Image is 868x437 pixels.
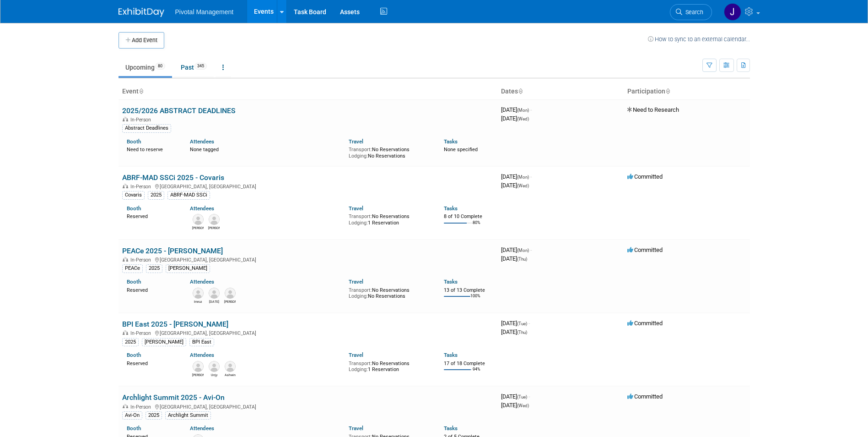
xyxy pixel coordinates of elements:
a: Archlight Summit 2025 - Avi-On [122,393,225,402]
span: Transport: [349,287,372,293]
span: (Thu) [517,330,527,335]
div: [GEOGRAPHIC_DATA], [GEOGRAPHIC_DATA] [122,256,494,263]
span: (Mon) [517,175,529,180]
div: Omar El-Ghouch [192,372,204,377]
span: [DATE] [501,173,532,180]
div: 13 of 13 Complete [444,287,494,294]
a: ABRF-MAD SSCi 2025 - Covaris [122,173,224,182]
div: ABRF-MAD SSCi [167,191,210,199]
span: In-Person [130,184,154,190]
a: Booth [127,425,141,432]
div: Covaris [122,191,145,199]
div: [PERSON_NAME] [142,338,186,346]
span: - [530,106,532,113]
div: No Reservations No Reservations [349,285,430,300]
img: Jessica Gatton [724,3,741,21]
a: BPI East 2025 - [PERSON_NAME] [122,320,228,328]
img: In-Person Event [123,184,128,188]
span: (Tue) [517,321,527,326]
a: Sort by Event Name [139,87,143,95]
img: Melissa Gabello [193,214,204,225]
span: [DATE] [501,246,532,253]
span: (Wed) [517,116,529,121]
a: Travel [349,205,363,212]
span: Search [682,9,703,16]
a: Booth [127,138,141,145]
img: Martin Carcamo [225,288,236,299]
div: 2025 [146,264,162,273]
div: Melissa Gabello [192,225,204,230]
a: Sort by Start Date [518,87,523,95]
span: None specified [444,147,478,153]
div: Sujash Chatterjee [208,225,220,230]
span: Lodging: [349,366,368,372]
span: [DATE] [501,255,527,262]
span: 80 [155,63,165,70]
a: Tasks [444,352,458,358]
span: Lodging: [349,220,368,226]
div: No Reservations No Reservations [349,145,430,159]
span: [DATE] [501,182,529,189]
img: In-Person Event [123,404,128,409]
span: (Thu) [517,257,527,262]
span: (Wed) [517,403,529,408]
td: 80% [473,220,480,233]
a: Attendees [190,352,214,358]
span: [DATE] [501,320,530,327]
div: Avi-On [122,411,142,420]
span: Committed [627,393,663,400]
a: Travel [349,352,363,358]
span: - [530,246,532,253]
span: Transport: [349,213,372,219]
img: Unjy Park [209,361,220,372]
div: 2025 [146,411,162,420]
div: None tagged [190,145,342,153]
img: Ashwin Rajput [225,361,236,372]
a: Attendees [190,205,214,212]
a: Sort by Participation Type [665,87,670,95]
span: (Mon) [517,108,529,113]
div: 2025 [148,191,164,199]
span: Committed [627,173,663,180]
a: Booth [127,205,141,212]
div: Reserved [127,212,177,220]
span: (Mon) [517,248,529,253]
div: Abstract Deadlines [122,124,171,132]
th: Participation [624,84,750,99]
th: Event [119,84,497,99]
a: Search [670,4,712,20]
div: [PERSON_NAME] [166,264,210,273]
td: 94% [473,367,480,379]
span: 345 [194,63,207,70]
button: Add Event [119,32,164,49]
div: 8 of 10 Complete [444,213,494,220]
div: Imroz Ghangas [192,299,204,304]
span: [DATE] [501,115,529,122]
div: Raja Srinivas [208,299,220,304]
div: 17 of 18 Complete [444,361,494,367]
div: BPI East [189,338,214,346]
a: 2025/2026 ABSTRACT DEADLINES [122,106,236,115]
div: [GEOGRAPHIC_DATA], [GEOGRAPHIC_DATA] [122,182,494,190]
img: Omar El-Ghouch [193,361,204,372]
a: Travel [349,425,363,432]
div: [GEOGRAPHIC_DATA], [GEOGRAPHIC_DATA] [122,329,494,336]
span: Pivotal Management [175,8,234,16]
a: Travel [349,138,363,145]
div: [GEOGRAPHIC_DATA], [GEOGRAPHIC_DATA] [122,403,494,410]
img: ExhibitDay [119,8,164,17]
a: Tasks [444,279,458,285]
div: 2025 [122,338,139,346]
span: - [530,173,532,180]
span: [DATE] [501,328,527,335]
span: In-Person [130,404,154,410]
a: Booth [127,352,141,358]
span: Committed [627,246,663,253]
span: In-Person [130,330,154,336]
span: In-Person [130,257,154,263]
a: PEACe 2025 - [PERSON_NAME] [122,246,223,255]
a: Attendees [190,425,214,432]
span: (Wed) [517,183,529,188]
a: Tasks [444,205,458,212]
a: Upcoming80 [119,59,172,76]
